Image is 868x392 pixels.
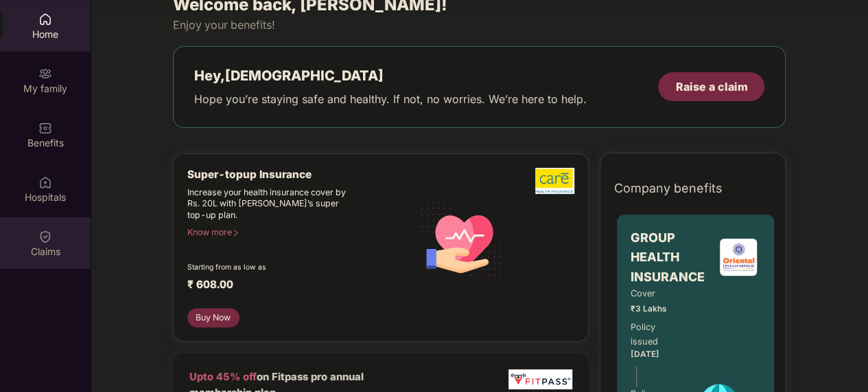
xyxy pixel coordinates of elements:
[189,371,257,383] b: Upto 45% off
[38,12,52,26] img: svg+xml;base64,PHN2ZyBpZD0iSG9tZSIgeG1sbnM9Imh0dHA6Ly93d3cudzMub3JnLzIwMDAvc3ZnIiB3aWR0aD0iMjAiIG...
[614,179,723,198] span: Company benefits
[631,228,716,287] span: GROUP HEALTH INSURANCE
[631,320,678,348] div: Policy issued
[194,92,587,107] div: Hope you’re staying safe and healthy. If not, no worries. We’re here to help.
[38,121,52,135] img: svg+xml;base64,PHN2ZyBpZD0iQmVuZWZpdHMiIHhtbG5zPSJodHRwOi8vd3d3LnczLm9yZy8yMDAwL3N2ZyIgd2lkdGg9Ij...
[38,230,52,243] img: svg+xml;base64,PHN2ZyBpZD0iQ2xhaW0iIHhtbG5zPSJodHRwOi8vd3d3LnczLm9yZy8yMDAwL3N2ZyIgd2lkdGg9IjIwIi...
[187,187,354,221] div: Increase your health insurance cover by Rs. 20L with [PERSON_NAME]’s super top-up plan.
[535,168,574,194] img: b5dec4f62d2307b9de63beb79f102df3.png
[187,227,405,237] div: Know more
[38,175,52,189] img: svg+xml;base64,PHN2ZyBpZD0iSG9zcGl0YWxzIiB4bWxucz0iaHR0cDovL3d3dy53My5vcmcvMjAwMC9zdmciIHdpZHRoPS...
[631,287,678,301] span: Cover
[38,67,52,80] img: svg+xml;base64,PHN2ZyB3aWR0aD0iMjAiIGhlaWdodD0iMjAiIHZpZXdCb3g9IjAgMCAyMCAyMCIgZmlsbD0ibm9uZSIgeG...
[194,67,587,84] div: Hey, [DEMOGRAPHIC_DATA]
[413,188,510,287] img: svg+xml;base64,PHN2ZyB4bWxucz0iaHR0cDovL3d3dy53My5vcmcvMjAwMC9zdmciIHhtbG5zOnhsaW5rPSJodHRwOi8vd3...
[232,229,239,237] span: right
[187,168,413,181] div: Super-topup Insurance
[187,263,355,272] div: Starting from as low as
[508,369,572,389] img: fppp.png
[720,239,757,276] img: insurerLogo
[631,303,678,316] span: ₹3 Lakhs
[187,308,239,327] button: Buy Now
[187,278,399,294] div: ₹ 608.00
[173,18,786,32] div: Enjoy your benefits!
[675,79,747,94] div: Raise a claim
[631,349,659,359] span: [DATE]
